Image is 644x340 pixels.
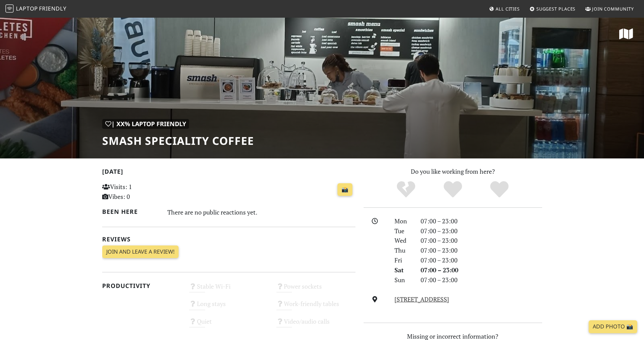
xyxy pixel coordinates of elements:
p: Do you like working from here? [364,167,542,176]
div: Work-friendly tables [272,298,360,316]
div: Mon [390,216,416,226]
div: Yes [429,180,476,199]
a: All Cities [486,3,522,15]
div: Tue [390,226,416,236]
div: 07:00 – 23:00 [417,216,546,226]
h2: Reviews [102,236,355,243]
span: Friendly [39,5,66,12]
div: 07:00 – 23:00 [417,236,546,245]
a: Join and leave a review! [102,245,179,258]
div: Fri [390,255,416,265]
h2: Been here [102,208,160,215]
span: All Cities [496,6,520,12]
div: Sun [390,275,416,285]
h2: [DATE] [102,168,355,178]
div: Long stays [185,298,272,316]
div: | XX% Laptop Friendly [102,119,189,129]
img: LaptopFriendly [5,4,14,13]
div: 07:00 – 23:00 [417,245,546,255]
a: Join Community [583,3,637,15]
a: Add Photo 📸 [589,320,637,333]
div: 07:00 – 23:00 [417,275,546,285]
div: Video/audio calls [272,316,360,333]
div: Definitely! [476,180,523,199]
div: There are no public reactions yet. [167,207,355,218]
div: 07:00 – 23:00 [417,226,546,236]
div: 07:00 – 23:00 [417,255,546,265]
p: Visits: 1 Vibes: 0 [102,182,181,202]
span: Join Community [592,6,634,12]
div: Wed [390,236,416,245]
div: Sat [390,265,416,275]
h2: Productivity [102,282,181,289]
h1: Smash Speciality Coffee [102,134,254,147]
div: Thu [390,245,416,255]
span: Laptop [16,5,38,12]
div: Power sockets [272,281,360,298]
a: LaptopFriendly LaptopFriendly [5,3,67,15]
div: Stable Wi-Fi [185,281,272,298]
a: [STREET_ADDRESS] [394,295,449,303]
div: No [383,180,429,199]
a: Suggest Places [527,3,578,15]
div: Quiet [185,316,272,333]
a: 📸 [337,183,352,196]
div: 07:00 – 23:00 [417,265,546,275]
span: Suggest Places [536,6,576,12]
